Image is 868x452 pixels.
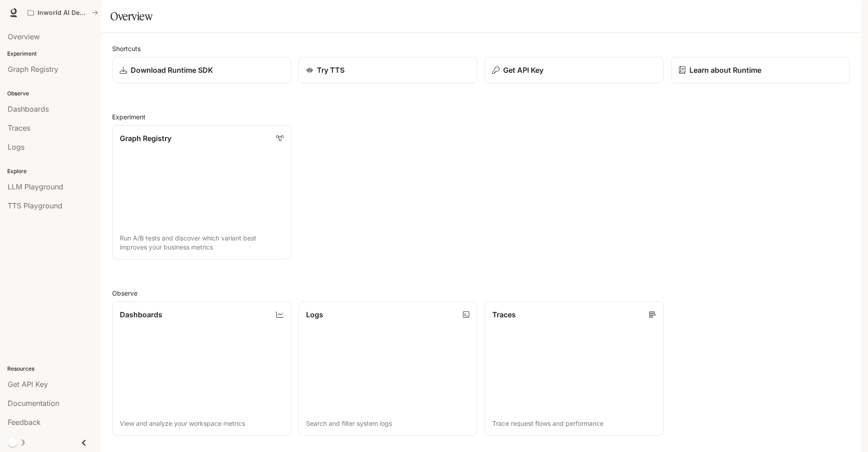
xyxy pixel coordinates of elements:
a: Graph RegistryRun A/B tests and discover which variant best improves your business metrics [112,125,291,259]
h2: Shortcuts [112,44,850,53]
a: Download Runtime SDK [112,57,291,83]
p: Trace request flows and performance [492,419,656,428]
a: Try TTS [298,57,477,83]
p: Inworld AI Demos [38,9,88,17]
p: Run A/B tests and discover which variant best improves your business metrics [120,234,283,252]
a: DashboardsView and analyze your workspace metrics [112,301,291,436]
p: Search and filter system logs [306,419,470,428]
p: Learn about Runtime [689,65,761,75]
p: Try TTS [317,65,344,75]
a: Learn about Runtime [671,57,850,83]
button: Get API Key [485,57,664,83]
p: View and analyze your workspace metrics [120,419,283,428]
a: TracesTrace request flows and performance [485,301,664,436]
p: Graph Registry [120,133,171,144]
button: All workspaces [24,4,102,22]
h1: Overview [110,7,152,25]
p: Logs [306,309,323,320]
a: LogsSearch and filter system logs [298,301,477,436]
h2: Experiment [112,112,850,122]
p: Get API Key [503,65,543,75]
p: Dashboards [120,309,162,320]
p: Download Runtime SDK [131,65,213,75]
p: Traces [492,309,516,320]
h2: Observe [112,288,850,298]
